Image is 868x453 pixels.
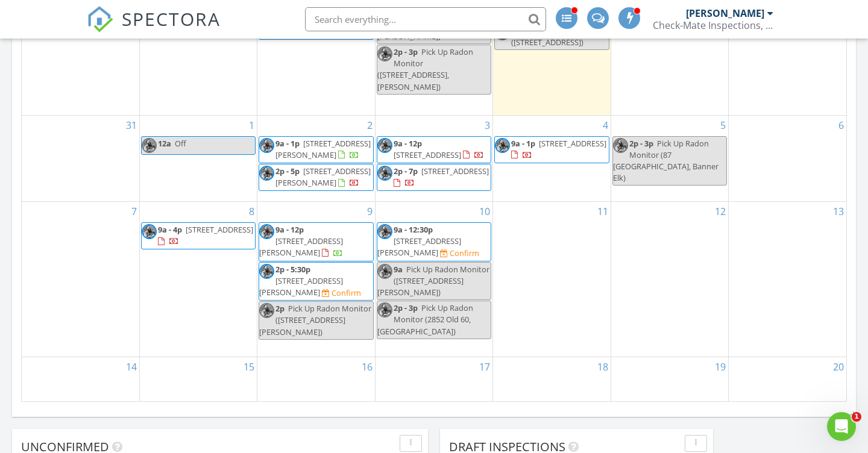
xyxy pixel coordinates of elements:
a: Go to September 5, 2025 [718,116,728,135]
a: 9a - 12p [STREET_ADDRESS] [377,136,491,163]
span: [STREET_ADDRESS][PERSON_NAME] [259,236,343,258]
a: 2p - 5p [STREET_ADDRESS][PERSON_NAME] [259,164,373,191]
img: mvimg_20200319_161005.jpg [377,302,392,317]
img: mvimg_20200319_161005.jpg [377,264,392,279]
img: mvimg_20200319_161005.jpg [259,224,274,239]
td: Go to September 17, 2025 [375,357,492,401]
td: Go to September 11, 2025 [493,202,611,357]
img: mvimg_20200319_161005.jpg [142,224,157,239]
span: 2p - 7p [394,166,418,177]
input: Search everything... [305,7,546,31]
td: Go to September 10, 2025 [375,202,492,357]
td: Go to September 5, 2025 [611,115,728,201]
span: Pick Up Radon Monitor ([STREET_ADDRESS][PERSON_NAME]) [377,264,489,298]
span: [STREET_ADDRESS] [186,224,253,235]
span: 2p - 3p [394,302,418,313]
img: mvimg_20200319_161005.jpg [377,166,392,181]
span: 9a - 1p [511,138,535,149]
span: 9a - 12:30p [394,224,433,235]
span: 2p - 3p [629,138,653,149]
span: 2p - 3p [394,46,418,57]
span: 9a - 12p [394,138,422,149]
a: 9a - 12p [STREET_ADDRESS][PERSON_NAME] [259,222,373,261]
span: 9a - 1p [275,138,300,149]
td: Go to September 8, 2025 [139,202,257,357]
td: Go to September 4, 2025 [493,115,611,201]
img: mvimg_20200319_161005.jpg [259,264,274,279]
td: Go to August 31, 2025 [22,115,139,201]
a: 9a - 12:30p [STREET_ADDRESS][PERSON_NAME] Confirm [377,222,491,261]
span: [STREET_ADDRESS][PERSON_NAME] [275,166,371,188]
div: [PERSON_NAME] [686,7,764,19]
a: Go to September 2, 2025 [365,116,375,135]
a: Go to September 4, 2025 [600,116,611,135]
img: mvimg_20200319_161005.jpg [377,138,392,153]
img: mvimg_20200319_161005.jpg [259,166,274,181]
div: Confirm [332,288,361,298]
span: [STREET_ADDRESS][PERSON_NAME] [377,236,461,258]
a: 9a - 1p [STREET_ADDRESS] [494,136,609,163]
img: mvimg_20200319_161005.jpg [495,138,510,153]
span: [STREET_ADDRESS] [421,166,489,177]
a: 9a - 1p [STREET_ADDRESS] [511,138,606,160]
span: 1 [852,412,861,422]
img: The Best Home Inspection Software - Spectora [87,6,113,33]
a: 2p - 5p [STREET_ADDRESS][PERSON_NAME] [275,166,371,188]
span: [STREET_ADDRESS] [539,138,606,149]
td: Go to September 19, 2025 [611,357,728,401]
a: Go to September 3, 2025 [482,116,492,135]
a: Confirm [322,287,361,299]
td: Go to September 13, 2025 [729,202,846,357]
a: Go to September 9, 2025 [365,202,375,221]
a: 9a - 12:30p [STREET_ADDRESS][PERSON_NAME] [377,224,461,258]
span: Pick Up Radon Monitor (2852 Old 60, [GEOGRAPHIC_DATA]) [377,302,473,336]
img: mvimg_20200319_161005.jpg [377,46,392,61]
span: [STREET_ADDRESS][PERSON_NAME] [259,275,343,298]
a: 9a - 4p [STREET_ADDRESS] [141,222,256,249]
a: 9a - 1p [STREET_ADDRESS][PERSON_NAME] [259,136,373,163]
a: 9a - 1p [STREET_ADDRESS][PERSON_NAME] [275,138,371,160]
img: mvimg_20200319_161005.jpg [613,138,628,153]
td: Go to September 15, 2025 [139,357,257,401]
a: 9a - 12p [STREET_ADDRESS][PERSON_NAME] [259,224,343,258]
span: Pick Up Radon Monitor ([STREET_ADDRESS][PERSON_NAME]) [377,8,489,42]
a: Go to September 12, 2025 [712,202,728,221]
a: Go to September 19, 2025 [712,357,728,376]
span: 12a [158,138,171,149]
span: [STREET_ADDRESS][PERSON_NAME] [275,138,371,160]
span: Pick Up Radon Monitor ([STREET_ADDRESS][PERSON_NAME]) [259,303,371,337]
a: Go to September 7, 2025 [129,202,139,221]
span: 2p - 5:30p [275,264,310,275]
td: Go to September 14, 2025 [22,357,139,401]
img: mvimg_20200319_161005.jpg [142,138,157,153]
td: Go to September 16, 2025 [257,357,375,401]
span: 2p [275,303,285,314]
a: Go to August 31, 2025 [124,116,139,135]
td: Go to September 7, 2025 [22,202,139,357]
td: Go to September 18, 2025 [493,357,611,401]
a: 9a - 12p [STREET_ADDRESS] [394,138,484,160]
iframe: Intercom live chat [827,412,856,441]
a: Go to September 11, 2025 [595,202,611,221]
a: Go to September 16, 2025 [359,357,375,376]
a: Confirm [440,248,479,259]
td: Go to September 12, 2025 [611,202,728,357]
div: Confirm [450,248,479,258]
a: Go to September 15, 2025 [241,357,257,376]
a: 2p - 5:30p [STREET_ADDRESS][PERSON_NAME] [259,264,343,298]
a: 9a - 4p [STREET_ADDRESS] [158,224,253,246]
img: mvimg_20200319_161005.jpg [377,224,392,239]
a: Go to September 1, 2025 [247,116,257,135]
span: Off [175,138,186,149]
span: [STREET_ADDRESS] [394,149,461,160]
span: Pick Up Radon Monitor (87 [GEOGRAPHIC_DATA], Banner Elk) [613,138,719,184]
span: 9a [394,264,403,275]
a: 2p - 5:30p [STREET_ADDRESS][PERSON_NAME] Confirm [259,262,373,301]
img: mvimg_20200319_161005.jpg [259,138,274,153]
span: SPECTORA [122,6,221,31]
div: Check-Mate Inspections, LLC [653,19,773,31]
a: Go to September 10, 2025 [477,202,492,221]
span: 9a - 12p [275,224,304,235]
a: Go to September 17, 2025 [477,357,492,376]
a: Go to September 14, 2025 [124,357,139,376]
